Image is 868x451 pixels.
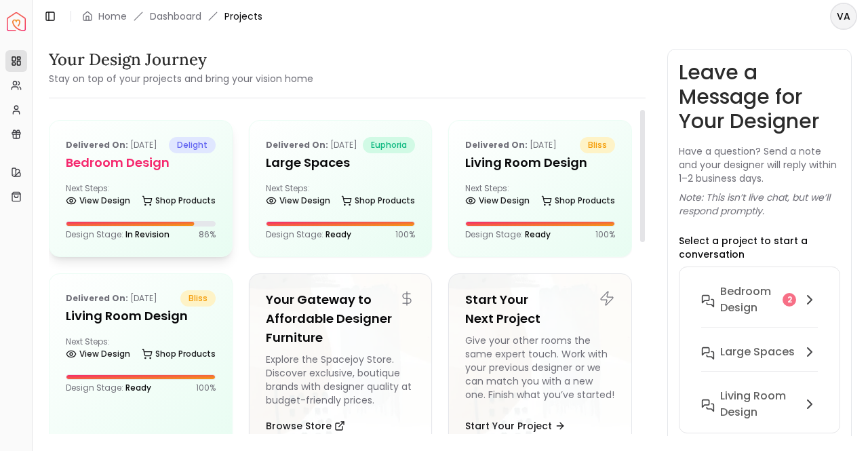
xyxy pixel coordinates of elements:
h5: Bedroom Design [66,153,216,172]
h3: Your Design Journey [49,49,313,71]
p: 86 % [199,229,216,240]
a: View Design [66,191,130,210]
h6: Living Room Design [720,388,796,420]
p: Design Stage: [266,229,351,240]
p: Design Stage: [66,383,151,393]
nav: breadcrumb [82,9,262,23]
p: Design Stage: [465,229,551,240]
p: Design Stage: [66,229,170,240]
div: 2 [783,293,796,307]
div: Next Steps: [266,183,416,210]
span: bliss [180,290,216,307]
div: Give your other rooms the same expert touch. Work with your previous designer or we can match you... [465,334,615,407]
span: In Revision [125,229,170,240]
p: Have a question? Send a note and your designer will reply within 1–2 business days. [679,144,840,185]
h5: Your Gateway to Affordable Designer Furniture [266,290,416,347]
h6: Large Spaces [720,344,795,360]
span: euphoria [363,137,415,153]
img: Spacejoy Logo [7,12,26,31]
button: Bedroom Design2 [690,278,829,338]
b: Delivered on: [66,139,128,151]
b: Delivered on: [465,139,528,151]
span: bliss [580,137,615,153]
a: Spacejoy [7,12,26,31]
a: Shop Products [541,191,615,210]
h5: Living Room Design [66,307,216,326]
button: Large Spaces [690,338,829,383]
span: Projects [224,9,262,23]
span: Ready [325,229,351,240]
a: Shop Products [142,191,216,210]
small: Stay on top of your projects and bring your vision home [49,72,313,85]
p: [DATE] [465,137,557,153]
p: Select a project to start a conversation [679,234,840,261]
h5: Start Your Next Project [465,290,615,328]
div: Next Steps: [66,183,216,210]
p: 100 % [595,229,615,240]
button: Browse Store [266,412,345,439]
h5: Living Room Design [465,153,615,172]
button: Living Room Design [690,383,829,443]
a: View Design [465,191,530,210]
span: Ready [125,382,151,393]
a: Shop Products [142,345,216,364]
button: Start Your Project [465,412,566,439]
p: 100 % [395,229,415,240]
span: Ready [525,229,551,240]
a: View Design [66,345,130,364]
h6: Bedroom Design [720,283,777,316]
div: Next Steps: [66,336,216,364]
a: Shop Products [341,191,415,210]
div: Explore the Spacejoy Store. Discover exclusive, boutique brands with designer quality at budget-f... [266,353,416,407]
button: VA [830,3,857,30]
span: VA [831,4,856,28]
b: Delivered on: [266,139,328,151]
p: [DATE] [66,290,157,307]
a: View Design [266,191,330,210]
p: [DATE] [66,137,157,153]
b: Delivered on: [66,292,128,304]
p: 100 % [196,383,216,393]
p: Note: This isn’t live chat, but we’ll respond promptly. [679,191,840,218]
a: Dashboard [150,9,201,23]
a: Home [98,9,127,23]
p: [DATE] [266,137,357,153]
div: Next Steps: [465,183,615,210]
h3: Leave a Message for Your Designer [679,60,840,134]
h5: Large Spaces [266,153,416,172]
span: delight [169,137,216,153]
